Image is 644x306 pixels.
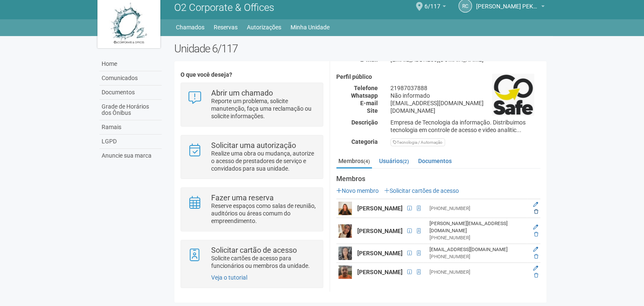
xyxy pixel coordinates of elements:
[336,155,372,169] a: Membros(4)
[338,202,352,215] img: user.png
[211,254,317,270] p: Solicite cartões de acesso para funcionários ou membros da unidade.
[338,224,352,238] img: user.png
[357,269,403,275] strong: [PERSON_NAME]
[384,84,547,92] div: 21987037888
[476,4,545,11] a: [PERSON_NAME] PEKLY LUZ
[99,149,162,163] a: Anuncie sua marca
[533,224,538,230] a: Editar membro
[336,175,540,183] strong: Membros
[211,202,317,225] p: Reserve espaços como salas de reunião, auditórios ou áreas comum do empreendimento.
[176,21,204,33] a: Chamados
[351,119,378,126] strong: Descrição
[377,155,411,167] a: Usuários(2)
[384,99,547,107] div: [EMAIL_ADDRESS][DOMAIN_NAME]
[351,92,378,99] strong: Whatsapp
[247,21,281,33] a: Autorizações
[533,202,538,207] a: Editar membro
[429,269,525,276] div: [PHONE_NUMBER]
[99,120,162,135] a: Ramais
[211,150,317,172] p: Realize uma obra ou mudança, autorize o acesso de prestadores de serviço e convidados para sua un...
[351,138,378,145] strong: Categoria
[211,97,317,120] p: Reporte um problema, solicite manutenção, faça uma reclamação ou solicite informações.
[384,92,547,99] div: Não informado
[338,265,352,279] img: user.png
[360,100,378,106] strong: E-mail
[390,138,445,146] div: Tecnologia / Automação
[354,85,378,91] strong: Telefone
[336,187,379,194] a: Novo membro
[416,155,454,167] a: Documentos
[291,21,330,33] a: Minha Unidade
[384,107,547,114] div: [DOMAIN_NAME]
[187,246,316,270] a: Solicitar cartão de acesso Solicite cartões de acesso para funcionários ou membros da unidade.
[214,21,238,33] a: Reservas
[367,107,378,114] strong: Site
[99,71,162,86] a: Comunicados
[534,254,538,259] a: Excluir membro
[357,228,403,234] strong: [PERSON_NAME]
[174,42,547,55] h2: Unidade 6/117
[533,246,538,252] a: Editar membro
[360,56,378,63] strong: E-mail
[187,89,316,120] a: Abrir um chamado Reporte um problema, solicite manutenção, faça uma reclamação ou solicite inform...
[534,209,538,215] a: Excluir membro
[384,187,459,194] a: Solicitar cartões de acesso
[338,246,352,260] img: user.png
[429,253,525,260] div: [PHONE_NUMBER]
[99,100,162,120] a: Grade de Horários dos Ônibus
[429,220,525,234] div: [PERSON_NAME][EMAIL_ADDRESS][DOMAIN_NAME]
[424,4,446,11] a: 6/117
[99,135,162,149] a: LGPD
[357,205,403,212] strong: [PERSON_NAME]
[211,246,297,254] strong: Solicitar cartão de acesso
[357,250,403,257] strong: [PERSON_NAME]
[364,158,370,164] small: (4)
[384,119,547,134] div: Empresa de Tecnologia da informação. Distribuimos tecnologia em controle de acesso e video analit...
[429,246,525,253] div: [EMAIL_ADDRESS][DOMAIN_NAME]
[211,193,274,202] strong: Fazer uma reserva
[534,231,538,237] a: Excluir membro
[492,74,534,116] img: business.png
[174,2,274,13] span: O2 Corporate & Offices
[533,265,538,271] a: Editar membro
[336,74,540,80] h4: Perfil público
[187,194,316,225] a: Fazer uma reserva Reserve espaços como salas de reunião, auditórios ou áreas comum do empreendime...
[99,86,162,100] a: Documentos
[211,274,247,281] a: Veja o tutorial
[429,205,525,212] div: [PHONE_NUMBER]
[181,72,323,78] h4: O que você deseja?
[403,158,409,164] small: (2)
[187,142,316,172] a: Solicitar uma autorização Realize uma obra ou mudança, autorize o acesso de prestadores de serviç...
[429,234,525,241] div: [PHONE_NUMBER]
[211,88,273,97] strong: Abrir um chamado
[534,272,538,278] a: Excluir membro
[99,57,162,71] a: Home
[211,141,296,150] strong: Solicitar uma autorização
